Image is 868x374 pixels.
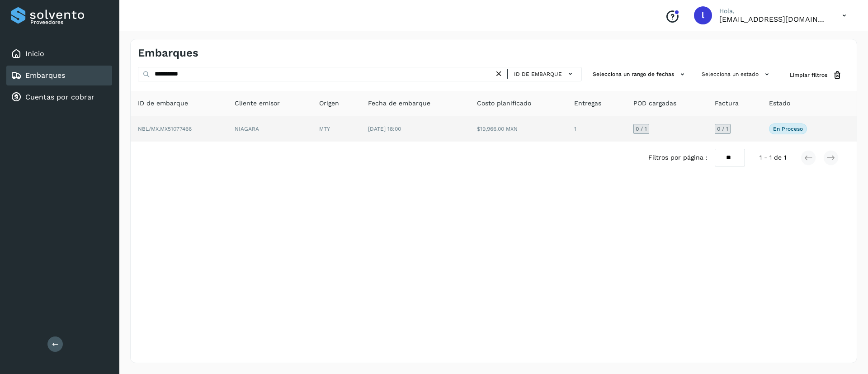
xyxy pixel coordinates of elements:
[589,67,691,82] button: Selecciona un rango de fechas
[790,71,827,79] span: Limpiar filtros
[759,153,786,162] span: 1 - 1 de 1
[717,126,728,132] span: 0 / 1
[514,70,562,78] span: ID de embarque
[477,99,531,108] span: Costo planificado
[773,126,803,132] p: En proceso
[138,47,198,60] h4: Embarques
[25,49,44,58] a: Inicio
[235,99,280,108] span: Cliente emisor
[719,7,828,15] p: Hola,
[698,67,775,82] button: Selecciona un estado
[227,116,312,142] td: NIAGARA
[6,66,112,85] div: Embarques
[648,153,708,162] span: Filtros por página :
[719,15,828,24] p: lauraamalia.castillo@xpertal.com
[25,71,65,80] a: Embarques
[138,99,188,108] span: ID de embarque
[30,19,108,25] p: Proveedores
[633,99,676,108] span: POD cargadas
[368,126,401,132] span: [DATE] 18:00
[715,99,739,108] span: Factura
[511,67,578,80] button: ID de embarque
[636,126,647,132] span: 0 / 1
[6,44,112,64] div: Inicio
[470,116,567,142] td: $19,966.00 MXN
[368,99,430,108] span: Fecha de embarque
[25,93,94,101] a: Cuentas por cobrar
[312,116,361,142] td: MTY
[6,87,112,107] div: Cuentas por cobrar
[769,99,790,108] span: Estado
[783,67,849,84] button: Limpiar filtros
[567,116,626,142] td: 1
[319,99,339,108] span: Origen
[574,99,601,108] span: Entregas
[138,126,192,132] span: NBL/MX.MX51077466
